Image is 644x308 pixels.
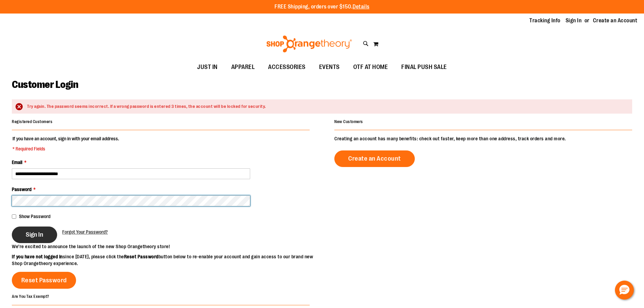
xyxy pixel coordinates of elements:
[265,35,353,52] img: Shop Orangetheory
[347,60,395,75] a: OTF AT HOME
[353,4,369,10] a: Details
[312,60,347,75] a: EVENTS
[197,60,218,75] span: JUST IN
[593,17,638,24] a: Create an Account
[12,254,63,259] strong: If you have not logged in
[334,135,632,142] p: Creating an account has many benefits: check out faster, keep more than one address, track orders...
[12,243,322,250] p: We’re excited to announce the launch of the new Shop Orangetheory store!
[62,229,108,235] span: Forgot Your Password?
[353,60,388,75] span: OTF AT HOME
[224,60,262,75] a: APPAREL
[12,160,22,165] span: Email
[529,17,560,24] a: Tracking Info
[275,3,369,11] p: FREE Shipping, orders over $150.
[12,135,120,152] legend: If you have an account, sign in with your email address.
[319,60,340,75] span: EVENTS
[231,60,255,75] span: APPAREL
[395,60,454,75] a: FINAL PUSH SALE
[12,187,31,192] span: Password
[21,277,67,284] span: Reset Password
[190,60,224,75] a: JUST IN
[26,231,43,238] span: Sign In
[12,294,49,299] strong: Are You Tax Exempt?
[401,60,447,75] span: FINAL PUSH SALE
[268,60,306,75] span: ACCESSORIES
[12,253,322,267] p: since [DATE], please click the button below to re-enable your account and gain access to our bran...
[12,119,52,124] strong: Registered Customers
[334,119,363,124] strong: New Customers
[615,281,634,300] button: Hello, have a question? Let’s chat.
[566,17,582,24] a: Sign In
[62,229,108,235] a: Forgot Your Password?
[261,60,312,75] a: ACCESSORIES
[12,227,57,243] button: Sign In
[334,150,415,167] a: Create an Account
[348,155,401,162] span: Create an Account
[12,272,76,289] a: Reset Password
[27,103,625,110] div: Try again. The password seems incorrect. If a wrong password is entered 3 times, the account will...
[124,254,159,259] strong: Reset Password
[12,79,78,90] span: Customer Login
[19,214,50,219] span: Show Password
[13,145,119,152] span: * Required Fields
